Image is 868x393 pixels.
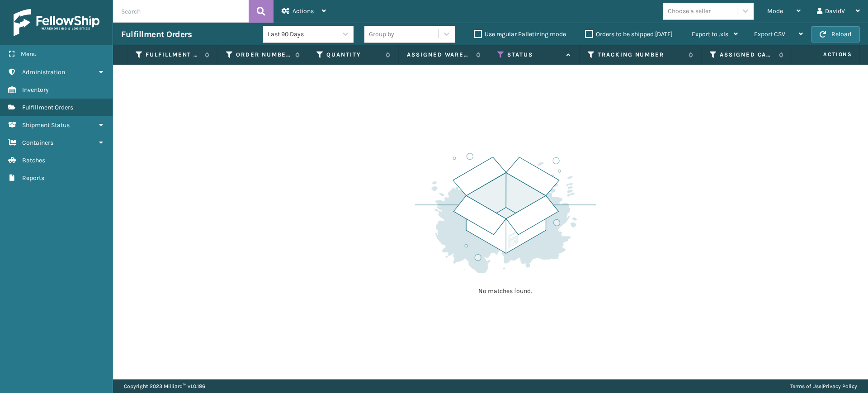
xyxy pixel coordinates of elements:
[22,156,45,164] span: Batches
[790,383,821,389] a: Terms of Use
[795,47,858,62] span: Actions
[14,9,99,36] img: logo
[585,30,673,38] label: Orders to be shipped [DATE]
[124,379,205,393] p: Copyright 2023 Milliard™ v 1.0.186
[236,51,291,59] label: Order Number
[720,51,774,59] label: Assigned Carrier Service
[121,29,192,40] h3: Fulfillment Orders
[790,379,857,393] div: |
[22,139,53,147] span: Containers
[22,68,65,76] span: Administration
[326,51,381,59] label: Quantity
[754,30,785,38] span: Export CSV
[668,6,711,16] div: Choose a seller
[292,7,314,15] span: Actions
[407,51,472,59] label: Assigned Warehouse
[692,30,728,38] span: Export to .xls
[146,51,200,59] label: Fulfillment Order Id
[22,104,73,111] span: Fulfillment Orders
[268,29,338,39] div: Last 90 Days
[823,383,857,389] a: Privacy Policy
[474,30,566,38] label: Use regular Palletizing mode
[22,174,44,182] span: Reports
[22,121,70,129] span: Shipment Status
[811,26,860,43] button: Reload
[369,29,394,39] div: Group by
[767,7,783,15] span: Mode
[22,86,49,94] span: Inventory
[21,50,37,58] span: Menu
[598,51,684,59] label: Tracking Number
[507,51,562,59] label: Status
